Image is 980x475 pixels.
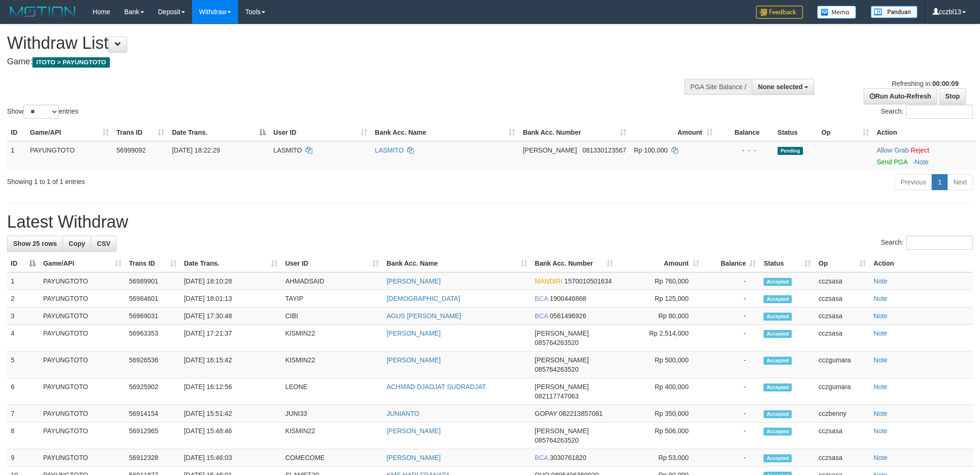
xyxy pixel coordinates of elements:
a: Note [873,277,887,285]
td: Rp 125,000 [617,290,703,307]
td: cczsasa [815,272,870,290]
td: [DATE] 15:48:46 [180,422,282,449]
span: [PERSON_NAME] [535,356,589,364]
td: cczsasa [815,290,870,307]
span: Refreshing in: [892,80,958,87]
span: Show 25 rows [13,240,57,247]
td: cczsasa [815,325,870,352]
td: [DATE] 16:15:42 [180,352,282,378]
strong: 00:00:09 [932,80,958,87]
a: Note [873,329,887,337]
a: Note [873,427,887,435]
a: Reject [911,146,929,154]
h4: Game: [7,57,644,67]
td: PAYUNGTOTO [39,378,125,405]
td: Rp 506,000 [617,422,703,449]
span: LASMITO [273,146,302,154]
input: Search: [906,236,973,250]
td: 4 [7,325,39,352]
th: Status [774,124,818,141]
span: Copy 1570010501634 to clipboard [564,277,612,285]
span: Copy 082117747063 to clipboard [535,392,579,400]
td: 1 [7,141,26,170]
input: Search: [906,105,973,119]
a: Note [873,383,887,391]
td: Rp 350,000 [617,405,703,422]
img: panduan.png [871,6,918,18]
a: [PERSON_NAME] [386,356,440,364]
span: [PERSON_NAME] [523,146,577,154]
th: Amount: activate to sort column ascending [617,255,703,272]
td: PAYUNGTOTO [39,422,125,449]
td: [DATE] 18:10:28 [180,272,282,290]
span: Accepted [764,428,792,436]
a: LASMITO [375,146,403,154]
a: [PERSON_NAME] [386,329,440,337]
td: TAYIP [281,290,383,307]
span: Copy 085764263520 to clipboard [535,366,579,373]
td: [DATE] 16:12:56 [180,378,282,405]
td: PAYUNGTOTO [39,307,125,325]
th: Amount: activate to sort column ascending [630,124,717,141]
td: cczsasa [815,422,870,449]
td: 3 [7,307,39,325]
span: BCA [535,454,548,461]
td: cczsasa [815,449,870,467]
a: Stop [939,88,966,104]
div: - - - [720,146,770,155]
td: - [703,449,760,467]
td: KISMIN22 [281,422,383,449]
img: Feedback.jpg [756,6,803,19]
td: - [703,352,760,378]
td: cczgumara [815,378,870,405]
td: PAYUNGTOTO [39,325,125,352]
th: User ID: activate to sort column ascending [270,124,371,141]
td: 1 [7,272,39,290]
th: Date Trans.: activate to sort column ascending [180,255,282,272]
span: [PERSON_NAME] [535,329,589,337]
img: Button%20Memo.svg [817,6,857,19]
td: PAYUNGTOTO [39,272,125,290]
a: ACHMAD DJADJAT SUDRADJAT [386,383,486,391]
select: Showentries [23,105,59,119]
span: Accepted [764,330,792,338]
td: 6 [7,378,39,405]
div: Showing 1 to 1 of 1 entries [7,173,401,186]
td: · [873,141,976,170]
a: Run Auto-Refresh [864,88,937,104]
td: PAYUNGTOTO [39,405,125,422]
span: Accepted [764,295,792,303]
label: Search: [881,105,973,119]
h1: Latest Withdraw [7,213,973,231]
th: ID [7,124,26,141]
span: Pending [778,147,803,155]
td: - [703,405,760,422]
span: ITOTO > PAYUNGTOTO [32,57,110,68]
a: Note [873,454,887,461]
td: [DATE] 17:21:37 [180,325,282,352]
span: Copy 1900446868 to clipboard [550,295,586,302]
a: Previous [895,174,932,190]
span: Rp 100.000 [634,146,668,154]
td: KISMIN22 [281,325,383,352]
span: · [877,146,911,154]
th: Balance [717,124,774,141]
th: Game/API: activate to sort column ascending [39,255,125,272]
span: [PERSON_NAME] [535,427,589,435]
td: Rp 80,000 [617,307,703,325]
span: 56999092 [116,146,146,154]
a: JUNIANTO [386,410,419,417]
th: Game/API: activate to sort column ascending [26,124,113,141]
th: Trans ID: activate to sort column ascending [113,124,168,141]
th: Op: activate to sort column ascending [815,255,870,272]
a: [DEMOGRAPHIC_DATA] [386,295,460,302]
td: - [703,325,760,352]
td: cczsasa [815,307,870,325]
span: Accepted [764,383,792,391]
span: Copy 3030761820 to clipboard [550,454,586,461]
a: Show 25 rows [7,236,63,252]
a: Copy [62,236,91,252]
td: 8 [7,422,39,449]
span: [PERSON_NAME] [535,383,589,391]
td: PAYUNGTOTO [26,141,113,170]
